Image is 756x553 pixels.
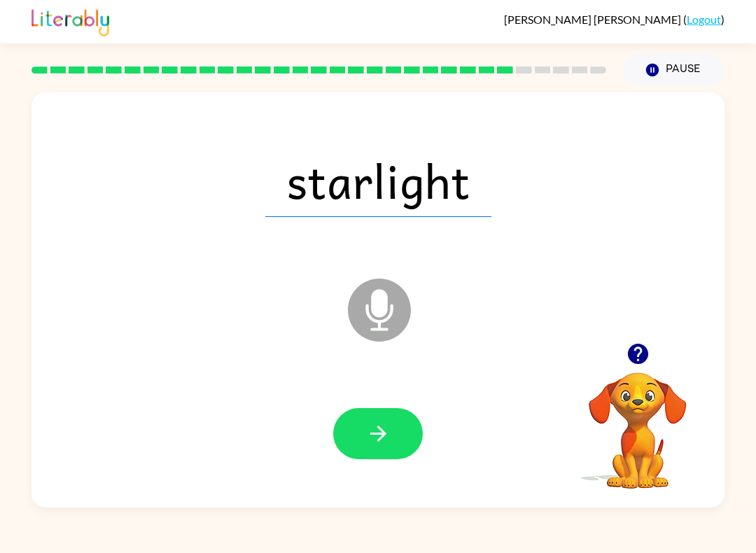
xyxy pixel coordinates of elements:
div: ( ) [504,13,724,26]
img: Literably [31,6,109,36]
video: Your browser must support playing .mp4 files to use Literably. Please try using another browser. [568,351,708,491]
span: starlight [265,144,491,217]
button: Pause [623,54,724,86]
span: [PERSON_NAME] [PERSON_NAME] [504,13,683,26]
a: Logout [687,13,721,26]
